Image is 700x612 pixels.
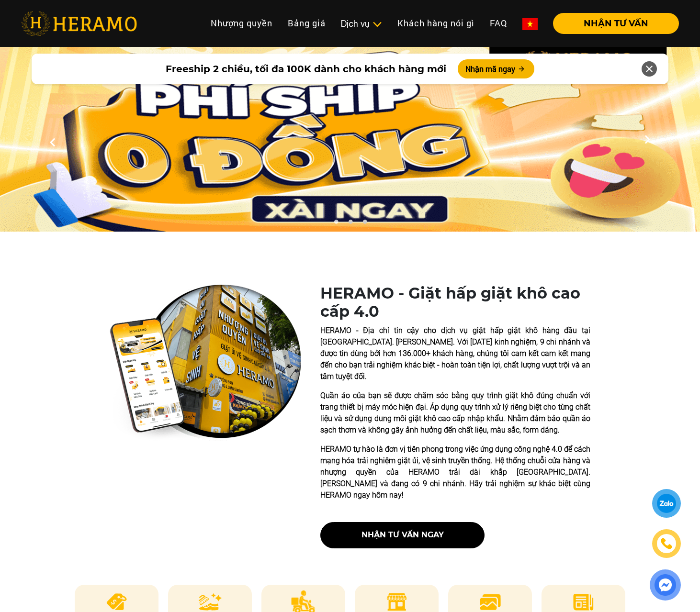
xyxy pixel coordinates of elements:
button: NHẬN TƯ VẤN [553,13,679,34]
img: heramo-logo.png [21,11,137,36]
p: Quần áo của bạn sẽ được chăm sóc bằng quy trình giặt khô đúng chuẩn với trang thiết bị máy móc hi... [320,390,590,436]
p: HERAMO - Địa chỉ tin cậy cho dịch vụ giặt hấp giặt khô hàng đầu tại [GEOGRAPHIC_DATA]. [PERSON_NA... [320,325,590,382]
h1: HERAMO - Giặt hấp giặt khô cao cấp 4.0 [320,284,590,321]
img: vn-flag.png [522,18,538,30]
a: phone-icon [653,530,679,556]
a: Bảng giá [280,13,333,33]
button: Nhận mã ngay [458,59,534,78]
img: subToggleIcon [372,20,382,29]
button: 3 [360,219,369,229]
a: Nhượng quyền [203,13,280,33]
a: Khách hàng nói gì [390,13,482,33]
div: Dịch vụ [341,17,382,30]
button: nhận tư vấn ngay [320,522,485,548]
a: FAQ [482,13,515,33]
button: 1 [331,219,340,229]
img: phone-icon [661,538,672,549]
button: 2 [345,219,355,229]
a: NHẬN TƯ VẤN [545,19,679,28]
p: HERAMO tự hào là đơn vị tiên phong trong việc ứng dụng công nghệ 4.0 để cách mạng hóa trải nghiệm... [320,444,590,501]
img: heramo-quality-banner [110,284,301,441]
span: Freeship 2 chiều, tối đa 100K dành cho khách hàng mới [166,62,446,76]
